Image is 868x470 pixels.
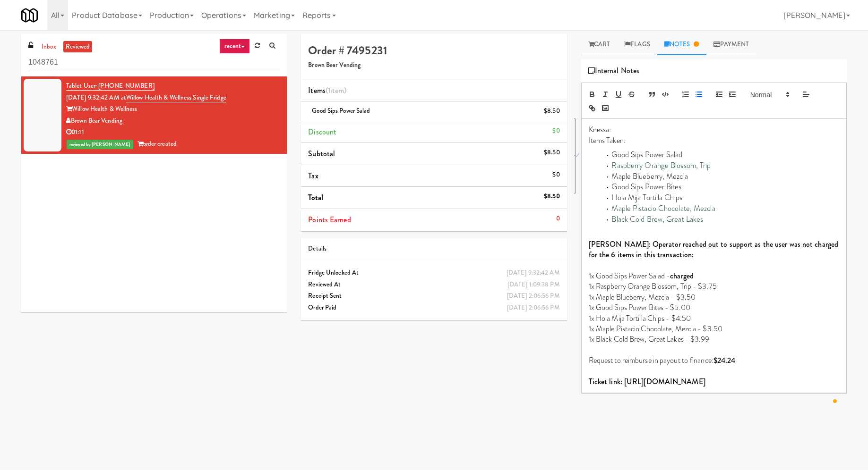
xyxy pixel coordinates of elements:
[556,213,560,225] div: 0
[706,34,756,55] a: Payment
[589,324,839,334] p: 1x Maple Pistacio Chocolate, Mezcla - $3.50
[544,191,560,202] div: $8.50
[507,290,560,302] div: [DATE] 2:06:56 PM
[326,85,347,96] span: (1 )
[66,81,155,91] a: Tablet User· [PHONE_NUMBER]
[582,119,846,393] div: To enrich screen reader interactions, please activate Accessibility in Grammarly extension settings
[589,334,839,344] p: 1x Black Cold Brew, Great Lakes - $3.99
[67,140,133,149] span: reviewed by [PERSON_NAME]
[66,93,126,102] span: [DATE] 9:32:42 AM at
[308,170,318,181] span: Tax
[308,290,559,302] div: Receipt Sent
[312,106,370,115] span: Good Sips Power Salad
[66,103,280,115] div: Willow Health & Wellness
[507,302,560,314] div: [DATE] 2:06:56 PM
[308,267,559,279] div: Fridge Unlocked At
[600,182,839,193] li: Good Sips Power Bites
[308,192,323,203] span: Total
[28,54,280,71] input: Search vision orders
[95,81,155,90] span: · [PHONE_NUMBER]
[589,376,705,387] strong: Ticket link: [URL][DOMAIN_NAME]
[657,34,706,55] a: Notes
[308,85,346,96] span: Items
[611,160,711,171] span: Raspberry Orange Blossom, Trip
[552,169,559,181] div: $0
[670,270,694,281] strong: charged
[589,313,839,324] p: 1x Hola Mija Tortilla Chips - $4.50
[617,34,657,55] a: Flags
[600,150,839,160] li: Good Sips Power Salad
[507,267,560,279] div: [DATE] 9:32:42 AM
[308,148,335,159] span: Subtotal
[126,93,226,102] a: Willow Health & Wellness Single Fridge
[600,193,839,203] li: Hola Mija Tortilla Chips
[589,125,839,135] p: Knessa:
[589,135,839,146] p: Items Taken:
[544,147,560,159] div: $8.50
[330,85,344,96] ng-pluralize: item
[308,279,559,291] div: Reviewed At
[39,41,59,53] a: inbox
[308,243,559,255] div: Details
[589,292,839,302] p: 1x Maple Blueberry, Mezcla - $3.50
[219,39,250,54] a: recent
[308,126,336,137] span: Discount
[589,271,839,281] p: 1x Good Sips Power Salad -
[507,279,560,291] div: [DATE] 1:09:38 PM
[588,64,640,78] span: Internal Notes
[21,7,38,24] img: Micromart
[589,302,839,313] p: 1x Good Sips Power Bites - $5.00
[308,44,559,57] h4: Order # 7495231
[611,214,703,225] span: Black Cold Brew, Great Lakes
[21,76,287,154] li: Tablet User· [PHONE_NUMBER][DATE] 9:32:42 AM atWillow Health & Wellness Single FridgeWillow Healt...
[544,105,560,117] div: $8.50
[308,302,559,314] div: Order Paid
[589,239,841,260] strong: [PERSON_NAME]: Operator reached out to support as the user was not charged for the 6 items in thi...
[308,214,351,225] span: Points Earned
[66,126,280,138] div: 01:11
[589,281,839,292] p: 1x Raspberry Orange Blossom, Trip - $3.75
[600,171,839,182] li: Maple Blueberry, Mezcla
[308,62,559,69] h5: Brown Bear Vending
[66,115,280,127] div: Brown Bear Vending
[552,125,559,137] div: $0
[581,34,618,55] a: Cart
[63,41,93,53] a: reviewed
[138,139,177,148] span: order created
[589,355,839,366] p: Request to reimburse in payout to finance:
[713,355,736,366] strong: $24.24
[611,203,715,214] span: Maple Pistacio Chocolate, Mezcla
